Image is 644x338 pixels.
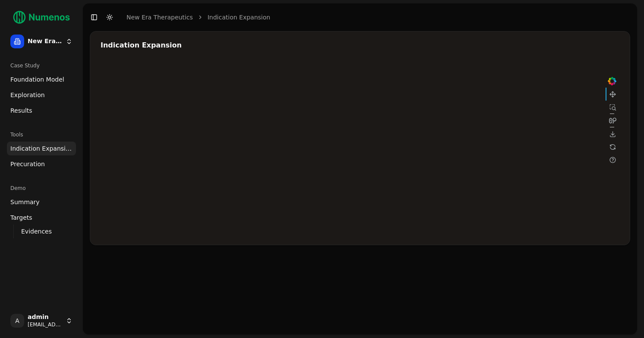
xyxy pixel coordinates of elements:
span: Results [10,106,32,115]
div: Case Study [7,59,76,73]
button: New Era Therapeutics [7,31,76,52]
a: Foundation Model [7,73,76,86]
div: Tools [7,128,76,142]
span: A [10,314,24,328]
a: Results [7,104,76,117]
a: Targets [7,211,76,224]
span: New Era Therapeutics [28,38,62,45]
span: Exploration [10,91,45,99]
button: Aadmin[EMAIL_ADDRESS] [7,310,76,331]
span: Summary [10,198,40,206]
div: Demo [7,181,76,195]
a: Evidences [18,225,66,237]
span: Precuration [10,160,45,168]
nav: breadcrumb [126,13,270,22]
a: Precuration [7,157,76,171]
a: New Era Therapeutics [126,13,193,22]
a: Summary [7,195,76,209]
span: Targets [10,213,32,222]
span: admin [28,313,62,321]
span: Evidences [21,227,52,236]
span: [EMAIL_ADDRESS] [28,321,62,328]
img: Numenos [7,7,76,28]
a: Exploration [7,88,76,102]
a: Indication Expansion [208,13,270,22]
span: Foundation Model [10,75,64,84]
div: Indication Expansion [101,42,619,49]
a: Indication Expansion [7,142,76,155]
span: Indication Expansion [10,144,73,153]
